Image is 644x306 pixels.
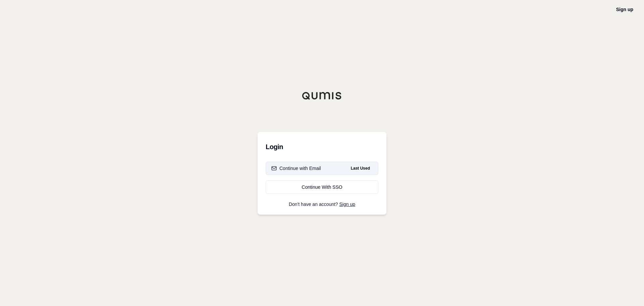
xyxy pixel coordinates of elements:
[266,202,378,207] p: Don't have an account?
[271,165,321,172] div: Continue with Email
[271,184,373,190] div: Continue With SSO
[266,140,378,154] h3: Login
[616,7,633,12] a: Sign up
[266,180,378,194] a: Continue With SSO
[348,164,373,172] span: Last Used
[266,162,378,175] button: Continue with EmailLast Used
[302,92,342,100] img: Qumis
[339,202,355,207] a: Sign up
